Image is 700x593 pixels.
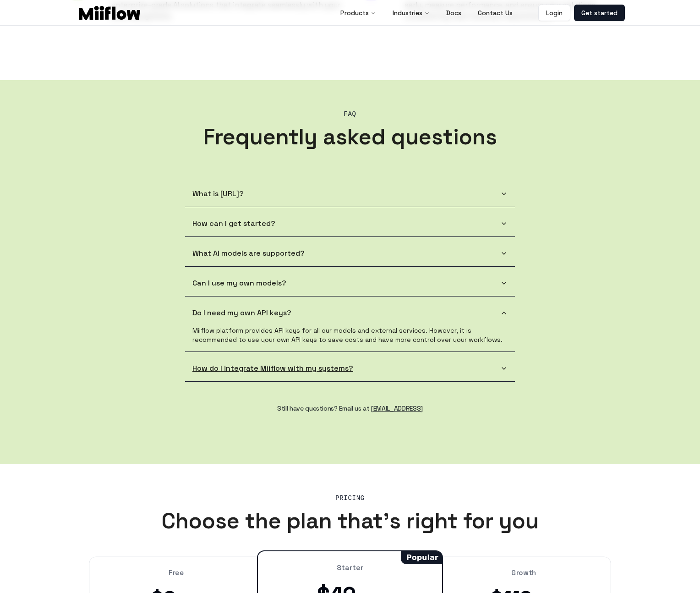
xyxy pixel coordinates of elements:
[333,4,383,22] button: Products
[439,4,469,22] a: Docs
[333,4,520,22] nav: Main
[64,510,636,532] h3: Choose the plan that's right for you
[574,5,625,21] a: Get started
[79,6,140,20] img: Logo
[185,300,515,326] button: Do I need my own API keys?
[100,568,253,578] p: Free
[185,241,515,266] button: What AI models are supported?
[64,110,636,119] h2: FAQ
[185,211,515,236] button: How can I get started?
[192,326,503,344] span: Miiflow platform provides API keys for all our models and external services. However, it is recom...
[64,494,636,503] h2: Pricing
[185,270,515,296] button: Can I use my own models?
[406,552,438,563] span: Popular
[75,6,144,20] a: Logo
[470,4,520,22] a: Contact Us
[185,356,515,381] button: How do I integrate Miiflow with my systems?
[447,568,600,578] p: Growth
[269,562,431,573] p: Starter
[538,5,570,21] a: Login
[185,326,515,351] div: Do I need my own API keys?
[64,404,636,413] h4: Still have questions? Email us at
[64,126,636,148] h3: Frequently asked questions
[371,404,423,412] a: [EMAIL_ADDRESS]
[385,4,437,22] button: Industries
[185,181,515,207] button: What is [URL]?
